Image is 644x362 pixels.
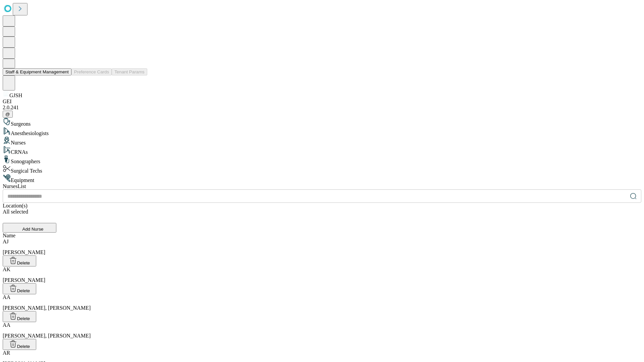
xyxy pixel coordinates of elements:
span: @ [5,112,10,117]
button: Delete [3,283,36,294]
span: GJSH [9,93,22,98]
button: Staff & Equipment Management [3,68,71,75]
div: Equipment [3,174,641,183]
span: Delete [17,344,30,349]
button: Preference Cards [71,68,112,75]
div: [PERSON_NAME] [3,266,641,283]
div: Sonographers [3,155,641,165]
div: Anesthesiologists [3,127,641,136]
span: AA [3,294,10,300]
button: Delete [3,255,36,266]
span: AJ [3,239,9,244]
div: Name [3,233,641,239]
div: Nurses [3,136,641,146]
span: Delete [17,288,30,293]
button: Tenant Params [112,68,147,75]
button: Delete [3,339,36,350]
button: Delete [3,311,36,322]
button: @ [3,111,13,118]
span: Delete [17,260,30,265]
div: CRNAs [3,146,641,155]
div: [PERSON_NAME] [3,239,641,255]
span: AK [3,266,10,272]
div: 2.0.241 [3,105,641,111]
div: Nurses List [3,183,641,189]
div: [PERSON_NAME], [PERSON_NAME] [3,322,641,339]
div: [PERSON_NAME], [PERSON_NAME] [3,294,641,311]
span: Delete [17,316,30,321]
span: AR [3,350,10,356]
div: GEI [3,99,641,105]
div: All selected [3,209,641,215]
div: Surgeons [3,118,641,127]
span: Location(s) [3,203,28,208]
div: Surgical Techs [3,165,641,174]
span: Add Nurse [22,227,44,232]
button: Add Nurse [3,223,56,233]
span: AA [3,322,10,328]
